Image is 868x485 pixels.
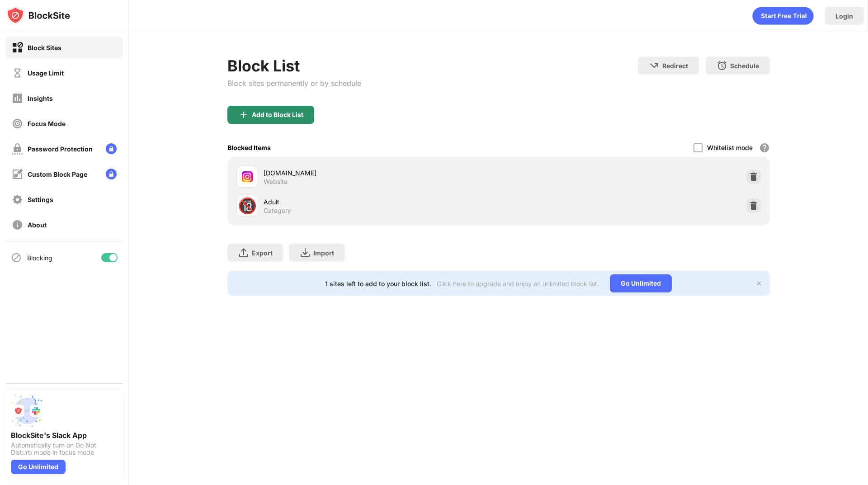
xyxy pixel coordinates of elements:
[730,62,759,70] div: Schedule
[106,143,117,154] img: lock-menu.svg
[835,12,853,20] div: Login
[242,171,253,182] img: favicons
[252,249,273,257] div: Export
[325,280,431,287] div: 1 sites left to add to your block list.
[6,6,70,24] img: logo-blocksite.svg
[11,431,118,440] div: BlockSite's Slack App
[12,118,23,129] img: focus-off.svg
[28,69,64,77] div: Usage Limit
[12,67,23,79] img: time-usage-off.svg
[752,7,814,25] div: animation
[610,274,672,292] div: Go Unlimited
[12,93,23,104] img: insights-off.svg
[227,144,271,151] div: Blocked Items
[12,42,23,53] img: block-on.svg
[11,252,22,263] img: blocking-icon.svg
[28,221,47,229] div: About
[264,207,291,215] div: Category
[264,197,499,207] div: Adult
[28,120,66,127] div: Focus Mode
[264,178,288,186] div: Website
[662,62,688,70] div: Redirect
[106,169,117,179] img: lock-menu.svg
[227,79,361,88] div: Block sites permanently or by schedule
[707,144,753,151] div: Whitelist mode
[227,57,361,75] div: Block List
[28,145,93,153] div: Password Protection
[28,94,53,102] div: Insights
[11,460,66,474] div: Go Unlimited
[755,280,763,287] img: x-button.svg
[12,219,23,231] img: about-off.svg
[313,249,334,257] div: Import
[12,143,23,155] img: password-protection-off.svg
[11,395,43,427] img: push-slack.svg
[252,111,303,118] div: Add to Block List
[12,194,23,205] img: settings-off.svg
[27,254,52,262] div: Blocking
[12,169,23,180] img: customize-block-page-off.svg
[238,197,257,215] div: 🔞
[28,170,87,178] div: Custom Block Page
[437,280,599,287] div: Click here to upgrade and enjoy an unlimited block list.
[264,168,499,178] div: [DOMAIN_NAME]
[28,196,53,203] div: Settings
[11,442,118,456] div: Automatically turn on Do Not Disturb mode in focus mode
[28,44,61,52] div: Block Sites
